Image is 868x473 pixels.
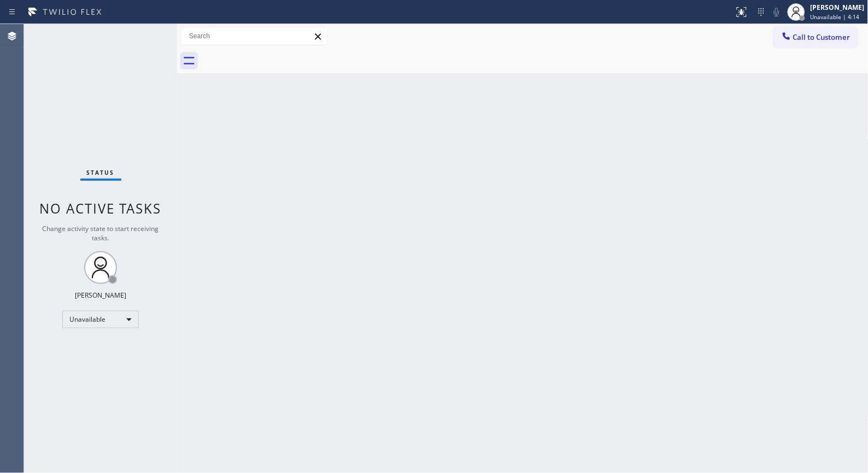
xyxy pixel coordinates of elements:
div: [PERSON_NAME] [75,291,126,300]
div: Unavailable [62,311,139,328]
div: [PERSON_NAME] [811,3,865,12]
button: Call to Customer [774,27,858,48]
span: No active tasks [40,199,162,217]
span: Unavailable | 4:14 [811,13,860,21]
span: Status [87,169,115,176]
span: Change activity state to start receiving tasks. [43,224,159,243]
input: Search [181,27,327,45]
button: Mute [769,4,784,20]
span: Call to Customer [793,32,851,42]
